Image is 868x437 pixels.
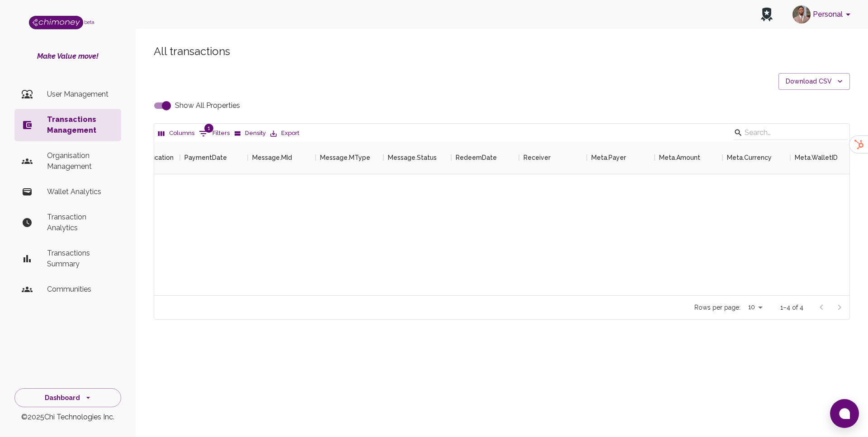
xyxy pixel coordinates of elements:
[591,141,626,174] div: Meta.Payer
[793,5,811,23] img: avatar
[154,44,850,59] h5: All transactions
[790,141,858,174] div: Meta.WalletID
[587,141,655,174] div: Meta.Payer
[47,89,114,100] p: User Management
[655,141,722,174] div: Meta.Amount
[47,114,114,136] p: Transactions Management
[519,141,587,174] div: Receiver
[795,141,838,174] div: Meta.WalletID
[197,126,232,141] button: Show filters
[252,141,292,174] div: Message.MId
[184,141,227,174] div: PaymentDate
[451,141,519,174] div: RedeemDate
[14,388,121,408] button: Dashboard
[47,284,114,295] p: Communities
[722,141,790,174] div: Meta.Currency
[175,100,240,111] span: Show All Properties
[778,73,850,90] button: Download CSV
[744,301,766,314] div: 10
[316,141,383,174] div: Message.MType
[830,399,859,428] button: Open chat window
[456,141,497,174] div: RedeemDate
[112,141,180,174] div: TurnOffNotification
[727,141,772,174] div: Meta.Currency
[734,126,848,142] div: Search
[694,303,741,312] p: Rows per page:
[780,303,803,312] p: 1–4 of 4
[232,126,268,140] button: Density
[268,126,302,140] button: Export
[47,150,114,172] p: Organisation Management
[47,186,114,197] p: Wallet Analytics
[388,141,437,174] div: Message.Status
[745,126,834,140] input: Search…
[383,141,451,174] div: Message.Status
[156,126,197,140] button: Select columns
[248,141,316,174] div: Message.MId
[659,141,700,174] div: Meta.Amount
[789,3,857,26] button: account of current user
[204,124,213,133] span: 1
[320,141,370,174] div: Message.MType
[29,16,83,29] img: Logo
[84,19,94,25] span: beta
[524,141,551,174] div: Receiver
[47,212,114,233] p: Transaction Analytics
[180,141,248,174] div: PaymentDate
[47,248,114,270] p: Transactions Summary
